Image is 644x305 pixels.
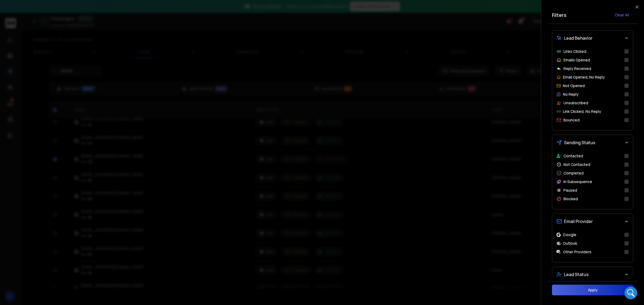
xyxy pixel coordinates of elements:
p: Paused [563,188,577,193]
button: Lead Status [552,267,633,282]
button: Apply [552,285,633,295]
div: You have not considered that deliverability is also very much associated with the sender email ac... [24,42,99,95]
button: Lead Behavior [552,31,633,46]
textarea: Message… [5,164,103,173]
div: Close [94,2,104,12]
div: Lead Behavior [552,46,633,130]
div: So on your books right now how many businesses are sending hundreds or thousands of emails from s... [24,97,99,155]
span: Email Provider [564,218,593,225]
p: Unsubscribed [563,100,588,106]
h1: Lakshita [26,3,44,7]
p: Not Contacted [563,162,590,167]
p: Email Opened, No Reply [563,75,605,80]
p: Bounced [563,117,580,123]
p: Active [26,7,37,12]
button: Emoji picker [17,176,21,180]
img: Profile image for Lakshita [15,3,24,12]
div: If you really think randomising helps then go for it as it cannot make it worse but you made your... [24,158,99,205]
p: Links Clicked [563,49,586,54]
p: Other Providers [563,249,591,255]
div: Sending Status [552,150,633,209]
button: Start recording [34,176,38,180]
p: Not Opened [563,83,585,88]
span: Sending Status [564,139,595,146]
button: go back [3,2,14,12]
span: Lead Status [564,271,589,278]
iframe: Intercom live chat [624,287,637,299]
p: In Subsequence [563,179,592,184]
p: Blocked [563,196,578,202]
button: Email Provider [552,214,633,229]
p: No Reply [563,92,579,97]
p: Completed [563,170,584,176]
span: Lead Behavior [564,35,592,41]
p: Google [563,232,576,237]
button: Gif picker [25,176,30,180]
p: Contacted [563,153,583,159]
button: Sending Status [552,135,633,150]
div: Email Provider [552,229,633,262]
h2: Filters [552,11,566,19]
button: Upload attachment [8,176,13,180]
button: Home [84,2,94,12]
p: Link Clicked, No Reply [563,109,601,114]
p: Outlook [563,241,577,246]
button: Clear All [610,10,633,20]
p: Reply Received [563,66,591,71]
p: Emails Opened [563,57,590,63]
button: Send a message… [92,173,101,182]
